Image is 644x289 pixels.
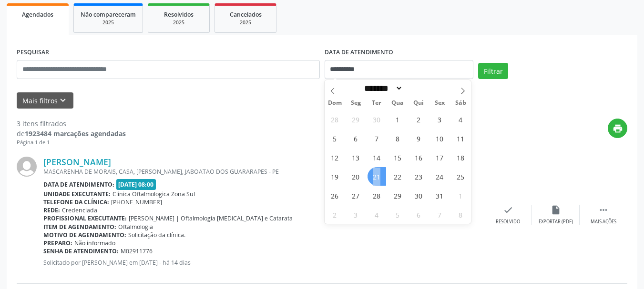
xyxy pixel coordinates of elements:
span: Outubro 14, 2025 [368,148,386,167]
span: Agendados [22,10,53,19]
span: Outubro 6, 2025 [347,129,365,148]
i: print [613,123,623,134]
span: [PERSON_NAME] | Oftalmologia [MEDICAL_DATA] e Catarata [129,214,293,222]
span: Outubro 19, 2025 [326,167,344,186]
span: Resolvidos [164,10,194,19]
div: Exportar (PDF) [539,219,573,225]
span: Outubro 22, 2025 [388,167,407,186]
b: Rede: [43,206,60,214]
span: Novembro 7, 2025 [430,205,449,224]
div: 3 itens filtrados [17,119,126,129]
span: Não compareceram [81,10,136,19]
span: Novembro 4, 2025 [368,205,386,224]
i: insert_drive_file [551,205,561,215]
b: Senha de atendimento: [43,247,119,255]
button: Filtrar [478,63,508,79]
b: Motivo de agendamento: [43,231,126,239]
i: check [503,205,513,215]
span: Sex [429,100,450,106]
span: Seg [345,100,366,106]
span: Outubro 30, 2025 [409,186,428,205]
span: Novembro 2, 2025 [326,205,344,224]
span: Outubro 10, 2025 [430,129,449,148]
span: Clinica Oftalmologica Zona Sul [112,190,195,198]
span: Outubro 15, 2025 [388,148,407,167]
span: Setembro 28, 2025 [326,110,344,129]
div: MASCARENHA DE MORAIS, CASA, [PERSON_NAME], JABOATAO DOS GUARARAPES - PE [43,168,484,176]
span: Novembro 8, 2025 [451,205,470,224]
span: M02911776 [121,247,153,255]
span: Qua [387,100,408,106]
span: Outubro 20, 2025 [347,167,365,186]
span: Credenciada [62,206,97,214]
span: [DATE] 08:00 [116,179,156,190]
span: Outubro 16, 2025 [409,148,428,167]
b: Telefone da clínica: [43,198,109,206]
select: Month [361,83,403,93]
span: Não informado [74,239,115,247]
span: Novembro 5, 2025 [388,205,407,224]
span: Outubro 18, 2025 [451,148,470,167]
p: Solicitado por [PERSON_NAME] em [DATE] - há 14 dias [43,259,484,267]
img: img [17,157,37,177]
span: Novembro 1, 2025 [451,186,470,205]
span: Outubro 23, 2025 [409,167,428,186]
span: Outubro 5, 2025 [326,129,344,148]
strong: 1923484 marcações agendadas [25,129,126,138]
span: Outubro 7, 2025 [368,129,386,148]
span: Outubro 13, 2025 [347,148,365,167]
span: Outubro 17, 2025 [430,148,449,167]
span: Sáb [450,100,471,106]
span: Outubro 3, 2025 [430,110,449,129]
span: Outubro 31, 2025 [430,186,449,205]
span: Qui [408,100,429,106]
span: Ter [366,100,387,106]
span: Outubro 24, 2025 [430,167,449,186]
i:  [598,205,609,215]
span: Oftalmologia [118,223,153,231]
span: Solicitação da clínica. [128,231,185,239]
span: Outubro 26, 2025 [326,186,344,205]
div: 2025 [81,19,136,26]
div: 2025 [222,19,269,26]
span: Dom [325,100,346,106]
span: Outubro 25, 2025 [451,167,470,186]
span: Setembro 30, 2025 [368,110,386,129]
span: Novembro 6, 2025 [409,205,428,224]
button: Mais filtroskeyboard_arrow_down [17,92,73,109]
span: Outubro 8, 2025 [388,129,407,148]
span: Outubro 11, 2025 [451,129,470,148]
span: Outubro 29, 2025 [388,186,407,205]
b: Preparo: [43,239,72,247]
span: [PHONE_NUMBER] [111,198,162,206]
i: keyboard_arrow_down [58,95,68,106]
b: Data de atendimento: [43,180,114,189]
a: [PERSON_NAME] [43,157,111,167]
div: Página 1 de 1 [17,139,126,147]
label: DATA DE ATENDIMENTO [325,45,393,60]
span: Outubro 2, 2025 [409,110,428,129]
button: print [608,119,627,138]
b: Item de agendamento: [43,223,116,231]
b: Unidade executante: [43,190,111,198]
span: Setembro 29, 2025 [347,110,365,129]
span: Outubro 27, 2025 [347,186,365,205]
label: PESQUISAR [17,45,49,60]
span: Outubro 12, 2025 [326,148,344,167]
span: Novembro 3, 2025 [347,205,365,224]
span: Outubro 1, 2025 [388,110,407,129]
span: Outubro 28, 2025 [368,186,386,205]
span: Outubro 9, 2025 [409,129,428,148]
div: 2025 [155,19,203,26]
div: de [17,129,126,139]
span: Outubro 4, 2025 [451,110,470,129]
span: Outubro 21, 2025 [368,167,386,186]
div: Mais ações [591,219,616,225]
input: Year [403,83,434,93]
b: Profissional executante: [43,214,127,222]
div: Resolvido [496,219,520,225]
span: Cancelados [230,10,262,19]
